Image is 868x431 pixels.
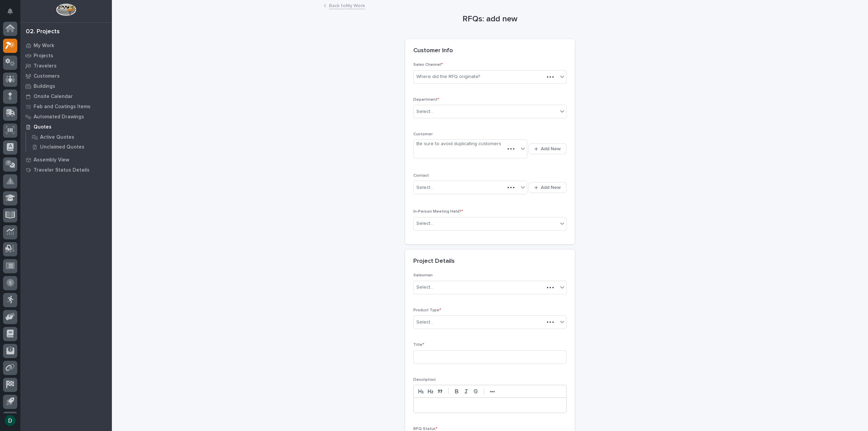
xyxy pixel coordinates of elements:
[34,83,55,90] p: Buildings
[20,112,112,122] a: Automated Drawings
[34,124,52,130] p: Quotes
[26,28,60,36] div: 02. Projects
[413,427,437,431] span: RFQ Status
[8,8,17,19] div: Notifications
[34,94,73,100] p: Onsite Calendar
[40,144,84,150] p: Unclaimed Quotes
[3,4,17,18] button: Notifications
[413,343,424,347] span: Title
[413,273,433,277] span: Salesman
[20,165,112,175] a: Traveler Status Details
[329,1,365,9] a: Back toMy Work
[20,122,112,132] a: Quotes
[490,389,495,394] strong: •••
[26,132,112,142] a: Active Quotes
[34,157,69,163] p: Assembly View
[413,47,453,55] h2: Customer Info
[541,184,561,191] span: Add New
[416,140,501,148] div: Be sure to avoid duplicating customers
[20,155,112,165] a: Assembly View
[529,182,567,193] button: Add New
[26,142,112,152] a: Unclaimed Quotes
[34,53,53,59] p: Projects
[34,63,57,69] p: Travelers
[34,167,90,173] p: Traveler Status Details
[488,387,497,395] button: •••
[20,40,112,51] a: My Work
[20,71,112,81] a: Customers
[413,63,443,67] span: Sales Channel
[413,132,433,136] span: Customer
[34,43,54,49] p: My Work
[416,73,480,80] div: Where did the RFQ originate?
[20,51,112,61] a: Projects
[413,378,436,382] span: Description
[413,174,429,178] span: Contact
[413,210,463,214] span: In-Person Meeting Held?
[20,91,112,101] a: Onsite Calendar
[56,3,76,16] img: Workspace Logo
[20,81,112,91] a: Buildings
[405,14,575,24] h1: RFQs: add new
[413,308,441,312] span: Product Type
[416,108,433,115] div: Select...
[40,134,74,140] p: Active Quotes
[416,284,433,291] div: Select...
[529,143,567,154] button: Add New
[20,61,112,71] a: Travelers
[541,146,561,152] span: Add New
[34,104,91,110] p: Fab and Coatings Items
[416,319,433,326] div: Select...
[3,413,17,428] button: users-avatar
[20,101,112,112] a: Fab and Coatings Items
[34,114,84,120] p: Automated Drawings
[413,98,439,102] span: Department
[34,73,60,79] p: Customers
[416,184,433,191] div: Select...
[416,220,433,227] div: Select...
[413,258,455,265] h2: Project Details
